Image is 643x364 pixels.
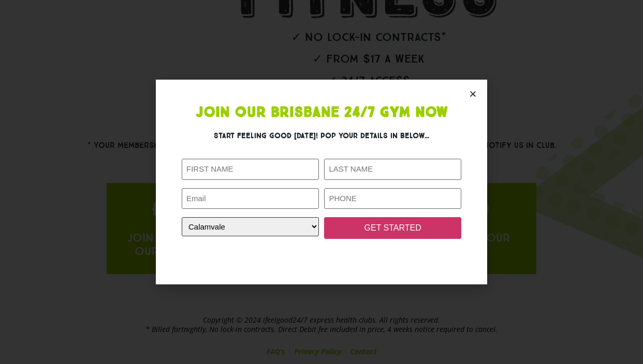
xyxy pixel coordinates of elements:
h1: Join Our Brisbane 24/7 Gym Now [182,105,461,120]
input: LAST NAME [324,159,461,180]
h3: Start feeling good [DATE]! Pop your details in below... [182,130,461,141]
input: GET STARTED [324,217,461,239]
input: FIRST NAME [182,159,319,180]
a: Close [469,90,477,98]
input: Email [182,188,319,209]
input: PHONE [324,188,461,209]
